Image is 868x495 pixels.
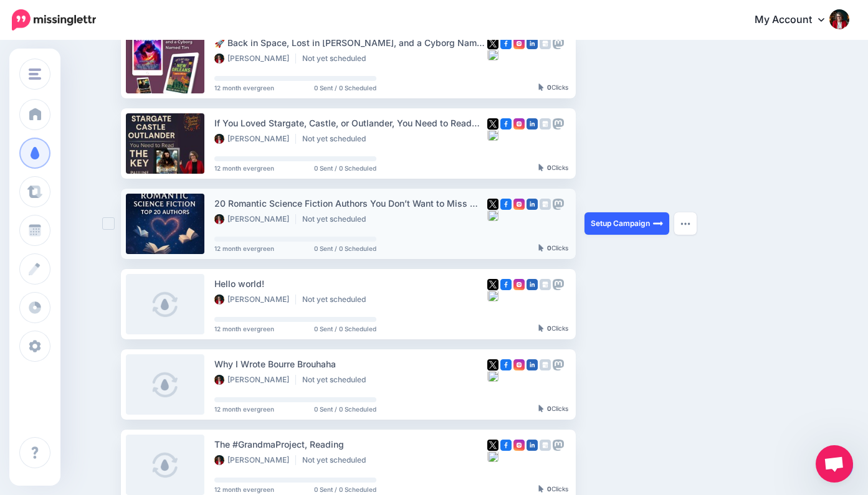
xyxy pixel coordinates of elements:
[513,279,525,290] img: instagram-square.png
[513,199,525,210] img: instagram-square.png
[487,440,498,451] img: twitter-square.png
[527,279,538,290] img: linkedin-square.png
[487,370,498,382] img: bluesky-grey-square.png
[302,134,372,144] li: Not yet scheduled
[680,222,690,225] img: dots.png
[500,359,512,370] img: facebook-square.png
[214,214,296,224] li: [PERSON_NAME]
[527,38,538,49] img: linkedin-square.png
[214,196,487,210] div: 20 Romantic Science Fiction Authors You Don’t Want to Miss 🚀❤️
[538,164,568,172] div: Clicks
[742,5,849,35] a: My Account
[538,485,544,493] img: pointer-grey-darker.png
[653,219,663,229] img: arrow-long-right-white.png
[547,164,551,171] b: 0
[538,405,568,413] div: Clicks
[314,245,376,252] span: 0 Sent / 0 Scheduled
[527,199,538,210] img: linkedin-square.png
[527,359,538,370] img: linkedin-square.png
[214,375,296,385] li: [PERSON_NAME]
[214,245,274,252] span: 12 month evergreen
[314,85,376,91] span: 0 Sent / 0 Scheduled
[487,279,498,290] img: twitter-square.png
[214,54,296,64] li: [PERSON_NAME]
[538,164,544,171] img: pointer-grey-darker.png
[538,325,568,332] div: Clicks
[214,134,296,144] li: [PERSON_NAME]
[487,359,498,370] img: twitter-square.png
[547,324,551,332] b: 0
[538,83,544,91] img: pointer-grey-darker.png
[553,440,564,451] img: mastodon-grey-square.png
[540,38,551,49] img: google_business-grey-square.png
[500,38,512,49] img: facebook-square.png
[538,244,544,252] img: pointer-grey-darker.png
[214,35,487,50] div: 🚀 Back in Space, Lost in [PERSON_NAME], and a Cyborg Named [PERSON_NAME]
[487,210,498,221] img: bluesky-grey-square.png
[547,244,551,252] b: 0
[540,199,551,210] img: google_business-grey-square.png
[540,440,551,451] img: google_business-grey-square.png
[538,84,568,92] div: Clicks
[540,118,551,130] img: google_business-grey-square.png
[302,214,372,224] li: Not yet scheduled
[553,118,564,130] img: mastodon-grey-square.png
[214,437,487,451] div: The #GrandmaProject, Reading
[302,375,372,385] li: Not yet scheduled
[538,245,568,252] div: Clicks
[487,118,498,130] img: twitter-square.png
[214,116,487,130] div: If You Loved Stargate, Castle, or Outlander, You Need to Read The Key
[538,486,568,493] div: Clicks
[540,359,551,370] img: google_business-grey-square.png
[314,486,376,493] span: 0 Sent / 0 Scheduled
[487,451,498,462] img: bluesky-grey-square.png
[29,68,41,80] img: menu.png
[553,199,564,210] img: mastodon-grey-square.png
[816,445,853,483] a: Open chat
[487,130,498,141] img: bluesky-grey-square.png
[314,406,376,412] span: 0 Sent / 0 Scheduled
[584,212,669,235] a: Setup Campaign
[214,295,296,304] li: [PERSON_NAME]
[214,406,274,412] span: 12 month evergreen
[553,359,564,370] img: mastodon-grey-square.png
[314,165,376,171] span: 0 Sent / 0 Scheduled
[538,324,544,332] img: pointer-grey-darker.png
[302,295,372,304] li: Not yet scheduled
[487,199,498,210] img: twitter-square.png
[547,485,551,493] b: 0
[487,49,498,60] img: bluesky-grey-square.png
[540,279,551,290] img: google_business-grey-square.png
[487,290,498,301] img: bluesky-grey-square.png
[553,279,564,290] img: mastodon-grey-square.png
[214,276,487,291] div: Hello world!
[214,357,487,371] div: Why I Wrote Bourre Brouhaha
[500,440,512,451] img: facebook-square.png
[527,118,538,130] img: linkedin-square.png
[538,405,544,412] img: pointer-grey-darker.png
[547,83,551,91] b: 0
[500,118,512,130] img: facebook-square.png
[214,486,274,493] span: 12 month evergreen
[513,359,525,370] img: instagram-square.png
[487,38,498,49] img: twitter-square.png
[12,9,96,31] img: Missinglettr
[214,85,274,91] span: 12 month evergreen
[547,405,551,412] b: 0
[513,38,525,49] img: instagram-square.png
[513,440,525,451] img: instagram-square.png
[302,54,372,64] li: Not yet scheduled
[500,279,512,290] img: facebook-square.png
[302,455,372,465] li: Not yet scheduled
[214,455,296,465] li: [PERSON_NAME]
[513,118,525,130] img: instagram-square.png
[214,165,274,171] span: 12 month evergreen
[314,326,376,332] span: 0 Sent / 0 Scheduled
[500,199,512,210] img: facebook-square.png
[553,38,564,49] img: mastodon-grey-square.png
[214,326,274,332] span: 12 month evergreen
[527,440,538,451] img: linkedin-square.png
